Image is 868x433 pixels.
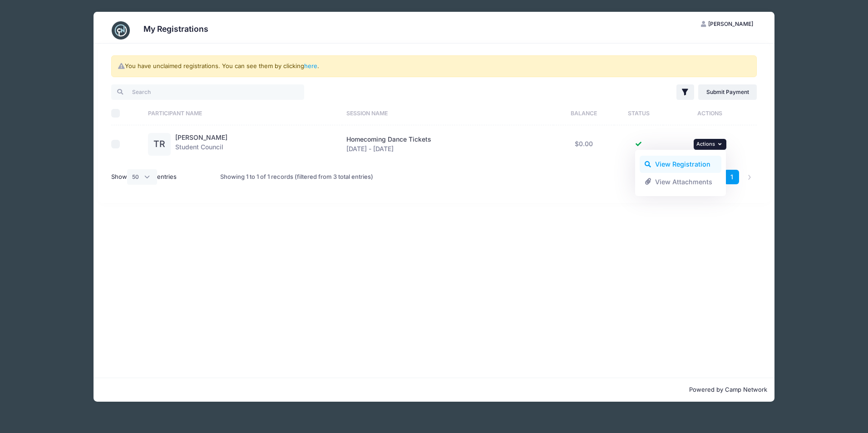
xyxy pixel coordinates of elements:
label: Show entries [111,169,177,185]
th: Select All [111,101,143,125]
th: Status: activate to sort column ascending [614,101,663,125]
th: Session Name: activate to sort column ascending [342,101,553,125]
a: View Attachments [640,173,722,190]
div: You have unclaimed registrations. You can see them by clicking . [111,55,757,77]
a: TR [148,141,171,148]
a: [PERSON_NAME] [175,133,227,141]
div: Showing 1 to 1 of 1 records (filtered from 3 total entries) [220,167,373,187]
a: View Registration [640,156,722,173]
div: [DATE] - [DATE] [346,135,549,154]
span: Actions [696,141,715,147]
div: Student Council [175,133,227,156]
button: [PERSON_NAME] [693,16,761,32]
button: Actions [694,139,726,150]
th: Balance: activate to sort column ascending [553,101,614,125]
select: Showentries [127,169,157,185]
div: TR [148,133,171,156]
span: Homecoming Dance Tickets [346,135,431,143]
a: 1 [724,170,739,185]
td: $0.00 [553,125,614,163]
h3: My Registrations [143,24,208,34]
input: Search [111,84,304,100]
img: CampNetwork [112,21,130,39]
a: here [304,62,317,69]
p: Powered by Camp Network [101,385,767,394]
th: Participant Name: activate to sort column ascending [143,101,342,125]
a: Submit Payment [698,84,757,100]
th: Actions: activate to sort column ascending [663,101,757,125]
span: [PERSON_NAME] [708,20,753,27]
